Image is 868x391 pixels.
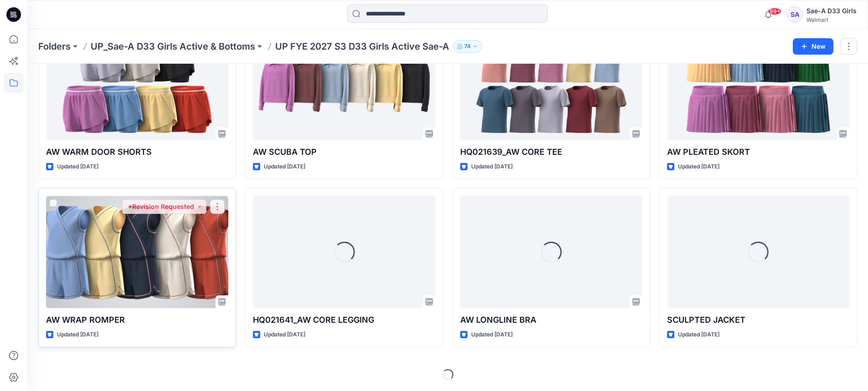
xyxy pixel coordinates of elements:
p: Updated [DATE] [57,330,98,340]
span: 99+ [768,8,781,15]
p: Updated [DATE] [57,162,98,172]
div: Sae-A D33 Girls [806,5,857,16]
div: SA [786,6,803,23]
a: AW WRAP ROMPER [46,196,228,308]
p: AW WRAP ROMPER [46,314,228,326]
p: AW SCUBA TOP [253,146,435,158]
div: Walmart [806,16,857,23]
a: AW WARM DOOR SHORTS [46,28,228,140]
p: AW LONGLINE BRA [460,314,642,326]
p: UP FYE 2027 S3 D33 Girls Active Sae-A [275,40,449,53]
p: HQ021641_AW CORE LEGGING [253,314,435,326]
p: Updated [DATE] [678,330,719,340]
a: AW PLEATED SKORT [667,28,849,140]
p: Updated [DATE] [471,330,513,340]
button: New [793,38,833,55]
p: AW WARM DOOR SHORTS [46,146,228,158]
p: 74 [464,41,471,51]
a: AW SCUBA TOP [253,28,435,140]
p: AW PLEATED SKORT [667,146,849,158]
p: SCULPTED JACKET [667,314,849,326]
p: HQ021639_AW CORE TEE [460,146,642,158]
a: Folders [38,40,71,53]
p: Updated [DATE] [678,162,719,172]
button: 74 [453,40,482,53]
a: UP_Sae-A D33 Girls Active & Bottoms [91,40,255,53]
p: Updated [DATE] [264,330,305,340]
p: Updated [DATE] [471,162,513,172]
a: HQ021639_AW CORE TEE [460,28,642,140]
p: Updated [DATE] [264,162,305,172]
